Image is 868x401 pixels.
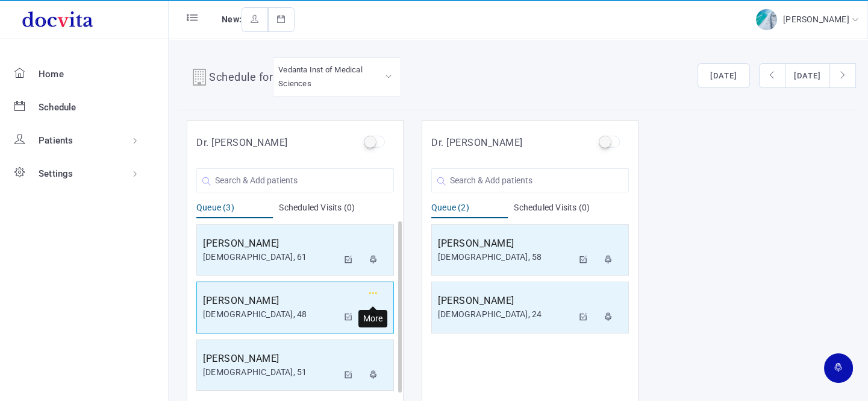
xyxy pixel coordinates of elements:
h5: [PERSON_NAME] [203,236,338,251]
img: img-2.jpg [756,9,777,30]
span: New: [222,14,242,24]
div: [DEMOGRAPHIC_DATA], 51 [203,366,338,379]
div: Queue (2) [431,201,508,218]
h5: [PERSON_NAME] [438,294,573,308]
input: Search & Add patients [196,168,394,192]
div: [DEMOGRAPHIC_DATA], 58 [438,251,573,264]
div: Scheduled Visits (0) [279,201,394,218]
div: [DEMOGRAPHIC_DATA], 48 [203,308,338,321]
span: Schedule [39,102,76,113]
h4: Schedule for [209,69,273,88]
div: Vedanta Inst of Medical Sciences [278,63,396,91]
h5: [PERSON_NAME] [203,294,338,308]
h5: [PERSON_NAME] [438,236,573,251]
div: More [358,310,387,327]
button: [DATE] [698,63,750,89]
h5: [PERSON_NAME] [203,352,338,366]
h5: Dr. [PERSON_NAME] [431,136,523,150]
div: Queue (3) [196,201,273,218]
button: [DATE] [785,63,830,89]
span: Settings [39,168,73,179]
span: [PERSON_NAME] [783,14,852,24]
div: [DEMOGRAPHIC_DATA], 24 [438,308,573,321]
div: Scheduled Visits (0) [514,201,629,218]
h5: Dr. [PERSON_NAME] [196,136,288,150]
span: Home [39,69,64,80]
div: [DEMOGRAPHIC_DATA], 61 [203,251,338,264]
span: Patients [39,135,73,146]
input: Search & Add patients [431,168,629,192]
